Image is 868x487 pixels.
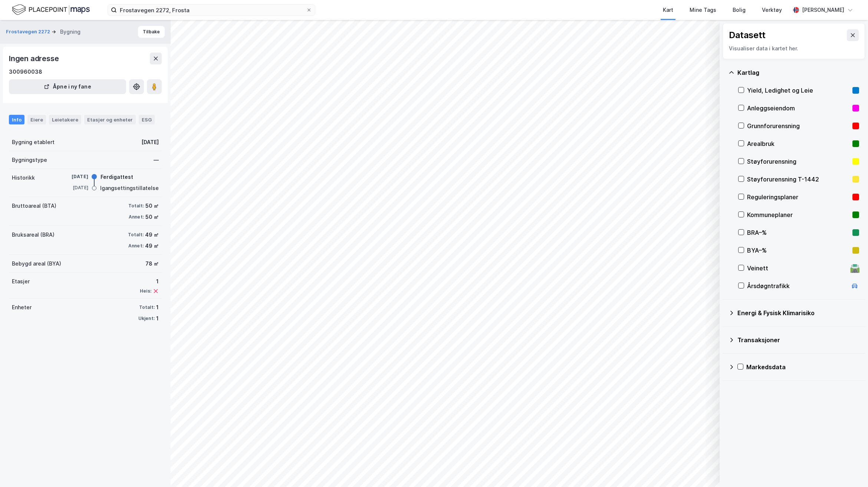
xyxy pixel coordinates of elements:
[156,314,159,323] div: 1
[747,281,847,290] div: Årsdøgntrafikk
[145,241,159,250] div: 49 ㎡
[59,173,88,180] div: [DATE]
[145,201,159,210] div: 50 ㎡
[6,28,52,36] button: Frostavegen 2272
[87,116,133,123] div: Etasjer og enheter
[60,27,80,36] div: Bygning
[140,277,159,286] div: 1
[729,29,766,41] div: Datasett
[747,121,849,130] div: Grunnforurensning
[100,184,159,193] div: Igangsettingstillatelse
[9,67,42,76] div: 300960038
[141,138,159,147] div: [DATE]
[729,44,859,53] div: Visualiser data i kartet her.
[831,451,868,487] iframe: Chat Widget
[747,246,849,255] div: BYA–%
[746,363,859,371] div: Markedsdata
[12,303,32,312] div: Enheter
[12,3,90,16] img: logo.f888ab2527a4732fd821a326f86c7f29.svg
[762,6,782,14] div: Verktøy
[737,336,859,344] div: Transaksjoner
[49,115,81,124] div: Leietakere
[128,243,144,249] div: Annet:
[117,4,306,16] input: Søk på adresse, matrikkel, gårdeiere, leietakere eller personer
[690,6,716,14] div: Mine Tags
[139,304,155,310] div: Totalt:
[747,104,849,113] div: Anleggseiendom
[101,173,133,181] div: Ferdigattest
[12,156,47,164] div: Bygningstype
[59,184,88,191] div: [DATE]
[12,201,56,210] div: Bruttoareal (BTA)
[747,175,849,184] div: Støyforurensning T-1442
[747,210,849,219] div: Kommuneplaner
[145,230,159,239] div: 49 ㎡
[138,316,155,321] div: Ukjent:
[27,115,46,124] div: Eiere
[737,68,859,77] div: Kartlag
[12,230,55,239] div: Bruksareal (BRA)
[12,277,30,286] div: Etasjer
[128,232,144,238] div: Totalt:
[747,193,849,201] div: Reguleringsplaner
[145,259,159,268] div: 78 ㎡
[145,213,159,221] div: 50 ㎡
[9,79,126,94] button: Åpne i ny fane
[138,26,165,38] button: Tilbake
[9,115,24,124] div: Info
[747,139,849,148] div: Arealbruk
[12,259,61,268] div: Bebygd areal (BYA)
[139,115,155,124] div: ESG
[747,86,849,95] div: Yield, Ledighet og Leie
[733,6,746,14] div: Bolig
[747,228,849,237] div: BRA–%
[128,203,144,209] div: Totalt:
[831,451,868,487] div: Kontrollprogram for chat
[663,6,673,14] div: Kart
[154,156,159,164] div: —
[747,264,847,273] div: Veinett
[9,53,60,64] div: Ingen adresse
[156,303,159,312] div: 1
[129,214,144,220] div: Annet:
[737,308,859,317] div: Energi & Fysisk Klimarisiko
[140,288,151,294] div: Heis:
[12,138,55,147] div: Bygning etablert
[12,173,35,182] div: Historikk
[747,157,849,166] div: Støyforurensning
[802,6,844,14] div: [PERSON_NAME]
[850,263,860,273] div: 🛣️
